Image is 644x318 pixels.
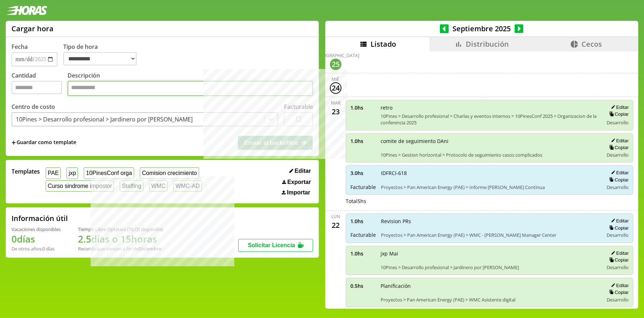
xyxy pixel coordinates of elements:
[330,106,341,117] div: 23
[609,138,629,144] button: Editar
[607,264,629,271] span: Desarrollo
[287,167,313,175] button: Editar
[63,52,137,65] select: Tipo de hora
[609,170,629,176] button: Editar
[381,296,599,303] span: Proyectos > Pan American Energy (PAE) > WMC Asistente digital
[78,232,163,245] h1: 2.5 días o 15 horas
[332,76,339,82] div: mié
[284,103,313,111] label: Facturable
[173,180,202,192] button: WMC-AD
[331,100,340,106] div: mar
[68,81,313,96] textarea: Descripción
[381,113,599,126] span: 10Pines > Desarrollo profesional > Charlas y eventos internos > 10PinesConf 2025 > Organizacion d...
[11,24,54,33] h1: Cargar hora
[581,39,602,49] span: Cecos
[609,104,629,110] button: Editar
[607,225,629,231] button: Copiar
[280,179,313,186] button: Exportar
[607,184,629,190] span: Desarrollo
[607,257,629,263] button: Copiar
[381,218,599,225] span: Revision PRs
[350,218,376,225] span: 1.0 hs
[330,59,341,70] div: 25
[312,52,359,59] div: [DEMOGRAPHIC_DATA]
[11,167,40,175] span: Templates
[449,24,515,33] span: Septiembre 2025
[11,213,68,223] h2: Información útil
[350,250,376,257] span: 1.0 hs
[607,289,629,295] button: Copiar
[63,43,142,66] label: Tipo de hora
[607,144,629,151] button: Copiar
[466,39,509,49] span: Distribución
[11,81,62,94] input: Cantidad
[6,6,47,15] img: logotipo
[11,103,55,111] label: Centro de costo
[607,296,629,303] span: Desarrollo
[46,180,114,192] button: Curso sindrome impostor
[607,177,629,183] button: Copiar
[149,180,168,192] button: WMC
[84,167,134,179] button: 10PinesConf orga
[287,179,311,185] span: Exportar
[607,232,629,238] span: Desarrollo
[78,226,163,232] div: Tiempo Libre Optativo (TiLO) disponible
[331,213,340,220] div: lun
[381,152,599,158] span: 10Pines > Gestion horizontal > Protocolo de seguimiento casos complicados
[330,220,341,231] div: 22
[609,250,629,256] button: Editar
[350,231,376,238] span: Facturable
[11,72,68,98] label: Cantidad
[350,282,376,289] span: 0.5 hs
[350,138,376,144] span: 1.0 hs
[607,111,629,117] button: Copiar
[350,170,376,176] span: 3.0 hs
[68,72,313,98] label: Descripción
[381,264,599,271] span: 10Pines > Desarrollo profesional > Jardinero por [PERSON_NAME]
[609,282,629,289] button: Editar
[238,239,313,252] button: Solicitar Licencia
[350,184,376,190] span: Facturable
[46,167,61,179] button: PAE
[607,152,629,158] span: Desarrollo
[381,282,599,289] span: Planificación
[11,232,61,245] h1: 0 días
[325,51,638,308] div: scrollable content
[11,139,16,147] span: +
[66,167,78,179] button: jxp
[287,189,310,196] span: Importar
[140,167,199,179] button: Comision crecimiento
[78,245,163,252] div: Recordá que vencen a fin de
[346,198,634,204] div: Total 5 hs
[138,245,161,252] b: Diciembre
[381,250,599,257] span: jxp Mai
[120,180,143,192] button: Staffing
[381,232,599,238] span: Proyectos > Pan American Energy (PAE) > WMC - [PERSON_NAME] Manager Center
[381,104,599,111] span: retro
[371,39,396,49] span: Listado
[350,104,376,111] span: 1.0 hs
[381,170,599,176] span: IDFRCI-618
[11,43,28,51] label: Fecha
[607,119,629,126] span: Desarrollo
[330,82,341,94] div: 24
[381,184,599,190] span: Proyectos > Pan American Energy (PAE) > Informe [PERSON_NAME] Continua
[609,218,629,224] button: Editar
[11,245,61,252] div: De otros años: 0 días
[16,115,193,123] div: 10Pines > Desarrollo profesional > Jardinero por [PERSON_NAME]
[248,242,295,248] span: Solicitar Licencia
[11,139,76,147] span: +Guardar como template
[295,168,311,174] span: Editar
[11,226,61,232] div: Vacaciones disponibles
[381,138,599,144] span: comite de seguimiento DAni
